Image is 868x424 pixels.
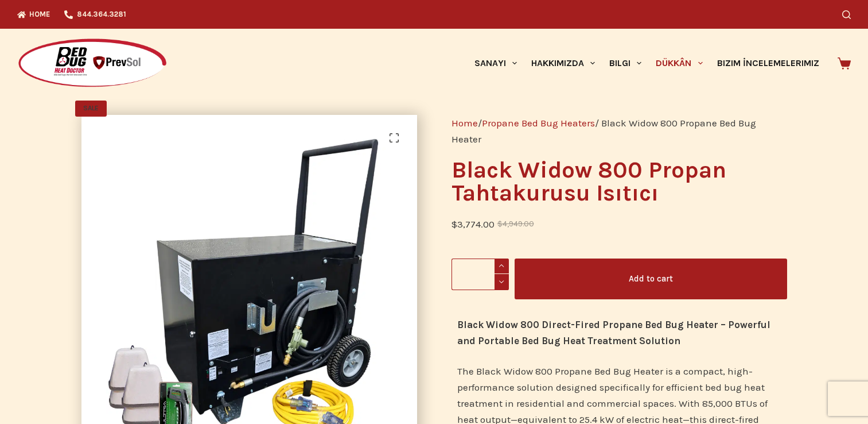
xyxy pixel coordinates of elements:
font: Dükkân [656,57,691,70]
a: Sanayi [467,29,524,98]
bdi: 4,949.00 [497,219,534,228]
font: Home [29,10,50,20]
a: Dükkân [649,29,710,98]
input: Product quantity [451,259,509,290]
span: $ [497,219,503,228]
a: Home [451,117,478,129]
a: Propane Bed Bug Heaters [482,117,595,129]
a: Hakkımızda [524,29,602,98]
h1: Black Widow 800 Propan Tahtakurusu Isıtıcı [451,159,787,205]
font: Bilgi [609,57,630,70]
strong: Black Widow 800 Direct-Fired Propane Bed Bug Heater – Powerful and Portable Bed Bug Heat Treatmen... [457,319,770,346]
span: SALE [75,101,107,117]
button: Search [842,10,851,19]
span: $ [451,218,457,230]
font: Hakkımızda [531,57,584,70]
a: View full-screen image gallery [383,126,406,149]
bdi: 3,774.00 [451,218,495,230]
button: Add to cart [515,259,787,299]
a: Bilgi [602,29,649,98]
nav: Birincil [467,29,826,98]
img: Prevsol/Tahtakurusu Isı Doktoru [17,38,168,89]
font: Sanayi [474,57,506,70]
font: 844.364.3281 [77,10,126,20]
a: Bizim İncelemelerimiz [710,29,826,98]
a: Black Widow 800 Propane Bed Bug Heater basic package [81,276,417,288]
nav: Breadcrumb [451,115,787,147]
